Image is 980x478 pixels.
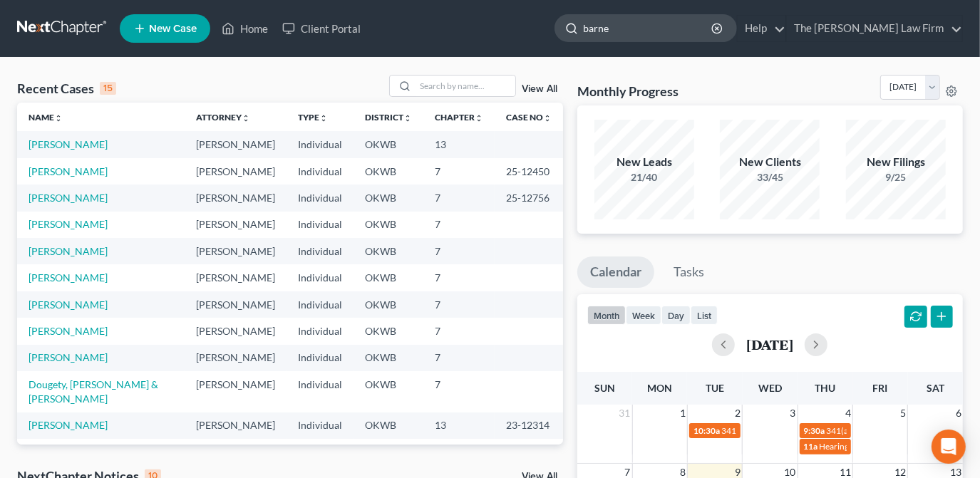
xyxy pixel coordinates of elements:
span: 6 [954,405,963,422]
td: Individual [287,439,354,465]
a: [PERSON_NAME] [29,351,108,363]
td: OKWB [354,371,423,412]
h2: [DATE] [746,337,793,352]
a: Districtunfold_more [365,112,412,123]
a: Home [215,16,275,41]
a: Calendar [577,256,654,288]
td: [PERSON_NAME] [185,318,287,344]
a: Tasks [661,256,717,288]
td: OKWB [354,158,423,185]
button: week [626,306,661,325]
td: 7 [423,345,495,371]
td: 25-12756 [495,185,563,211]
td: Individual [287,185,354,211]
td: [PERSON_NAME] [185,158,287,185]
td: [PERSON_NAME] [185,345,287,371]
span: 31 [618,405,632,422]
td: OKWB [354,345,423,371]
td: Individual [287,131,354,157]
span: 4 [844,405,852,422]
a: Client Portal [275,16,368,41]
span: New Case [149,24,197,34]
td: [PERSON_NAME] [185,371,287,412]
span: Wed [758,382,782,394]
td: OKWB [354,439,423,465]
td: OKWB [354,185,423,211]
td: [PERSON_NAME] [185,291,287,318]
td: [PERSON_NAME] [185,412,287,439]
td: Individual [287,238,354,264]
td: OKWB [354,291,423,318]
a: [PERSON_NAME] [29,271,108,284]
td: Individual [287,318,354,344]
td: OKWB [354,131,423,157]
span: 1 [679,405,687,422]
td: 7 [423,291,495,318]
td: OKWB [354,212,423,238]
td: Individual [287,412,354,439]
td: Individual [287,212,354,238]
span: Thu [815,382,835,394]
span: 11a [804,441,818,452]
span: Sun [594,382,615,394]
td: Individual [287,291,354,318]
button: list [691,306,718,325]
td: OKWB [354,318,423,344]
td: OKWB [354,412,423,439]
td: [PERSON_NAME] [185,439,287,465]
td: Individual [287,345,354,371]
input: Search by name... [583,15,713,41]
i: unfold_more [475,114,483,123]
span: 341(a) meeting for [PERSON_NAME] [721,425,859,436]
a: [PERSON_NAME] [29,138,108,150]
a: [PERSON_NAME] [29,419,108,431]
td: 25-12450 [495,158,563,185]
a: [PERSON_NAME] [29,298,108,311]
a: [PERSON_NAME] [29,218,108,230]
div: Open Intercom Messenger [932,430,966,464]
a: Attorneyunfold_more [196,112,250,123]
a: Dougety, [PERSON_NAME] & [PERSON_NAME] [29,378,158,405]
td: Individual [287,158,354,185]
a: [PERSON_NAME] [29,245,108,257]
span: 9:30a [804,425,825,436]
td: 7 [423,212,495,238]
a: [PERSON_NAME] [29,192,108,204]
span: Tue [706,382,724,394]
span: Mon [647,382,672,394]
div: Recent Cases [17,80,116,97]
span: 3 [789,405,798,422]
button: month [587,306,626,325]
i: unfold_more [319,114,328,123]
a: The [PERSON_NAME] Law Firm [787,16,962,41]
h3: Monthly Progress [577,83,679,100]
div: 9/25 [846,170,946,185]
td: 25-12385 [495,439,563,465]
a: Typeunfold_more [298,112,328,123]
td: OKWB [354,238,423,264]
td: [PERSON_NAME] [185,264,287,291]
span: 10:30a [693,425,720,436]
div: 15 [100,82,116,95]
div: 33/45 [720,170,820,185]
i: unfold_more [242,114,250,123]
td: 7 [423,439,495,465]
div: New Leads [594,154,694,170]
td: 13 [423,412,495,439]
td: 13 [423,131,495,157]
button: day [661,306,691,325]
td: [PERSON_NAME] [185,131,287,157]
a: View All [522,84,557,94]
td: 7 [423,158,495,185]
td: 7 [423,318,495,344]
a: [PERSON_NAME] [29,325,108,337]
td: 7 [423,264,495,291]
input: Search by name... [416,76,515,96]
span: 2 [733,405,742,422]
div: New Clients [720,154,820,170]
td: [PERSON_NAME] [185,238,287,264]
td: [PERSON_NAME] [185,212,287,238]
a: Case Nounfold_more [506,112,552,123]
i: unfold_more [543,114,552,123]
td: OKWB [354,264,423,291]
